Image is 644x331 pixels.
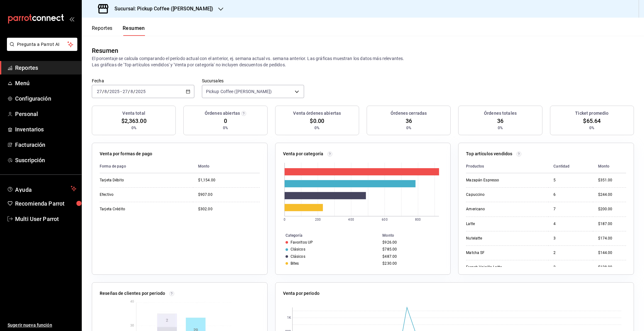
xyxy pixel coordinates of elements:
[100,160,193,173] th: Forma de pago
[15,185,68,192] span: Ayuda
[466,178,529,183] div: Mazapán Espresso
[575,110,608,117] h3: Ticket promedio
[553,178,588,183] div: 5
[315,218,320,221] text: 200
[198,207,260,212] div: $302.00
[109,5,213,13] h3: Sucursal: Pickup Coffee ([PERSON_NAME])
[69,16,74,21] button: open_drawer_menu
[15,94,76,103] span: Configuración
[92,25,113,36] button: Reportes
[7,38,77,51] button: Pregunta a Parrot AI
[466,207,529,212] div: Americano
[92,79,194,83] label: Fecha
[100,207,163,212] div: Tarjeta Crédito
[589,125,594,131] span: 0%
[287,316,291,320] text: 1K
[497,117,503,125] span: 36
[466,221,529,227] div: Latte
[15,110,76,118] span: Personal
[598,250,626,256] div: $144.00
[391,110,427,117] h3: Órdenes cerradas
[198,178,260,183] div: $1,154.00
[102,89,104,94] span: /
[198,192,260,197] div: $907.00
[498,125,503,131] span: 0%
[131,125,136,131] span: 0%
[382,254,440,259] div: $487.00
[553,265,588,270] div: 2
[135,89,146,94] input: ----
[466,160,548,173] th: Productos
[92,55,634,68] p: El porcentaje se calcula comparando el período actual con el anterior, ej. semana actual vs. sema...
[15,125,76,134] span: Inventarios
[121,117,147,125] span: $2,363.00
[130,89,133,94] input: --
[15,156,76,164] span: Suscripción
[598,236,626,241] div: $174.00
[97,89,102,94] input: --
[15,199,76,208] span: Recomienda Parrot
[291,254,305,259] div: Clásicos
[92,25,145,36] div: navigation tabs
[548,160,593,173] th: Cantidad
[553,192,588,197] div: 6
[466,250,529,256] div: Matcha SF
[275,232,380,239] th: Categoría
[283,151,324,157] p: Venta por categoría
[382,261,440,266] div: $230.00
[593,160,626,173] th: Monto
[382,247,440,251] div: $785.00
[104,89,107,94] input: --
[406,117,412,125] span: 36
[100,192,163,197] div: Efectivo
[291,261,299,266] div: Bites
[283,290,319,297] p: Venta por periodo
[202,79,304,83] label: Sucursales
[406,125,411,131] span: 0%
[122,89,128,94] input: --
[553,250,588,256] div: 2
[284,218,286,221] text: 0
[291,247,305,251] div: Clásicos
[291,240,313,245] div: Favoritos UP
[380,232,450,239] th: Monto
[107,89,109,94] span: /
[466,265,529,270] div: French Vainilla Latte
[133,89,135,94] span: /
[598,192,626,197] div: $244.00
[206,88,272,95] span: Pickup Coffee ([PERSON_NAME])
[205,110,240,117] h3: Órdenes abiertas
[553,207,588,212] div: 7
[553,236,588,241] div: 3
[598,265,626,270] div: $128.00
[415,218,421,221] text: 800
[466,236,529,241] div: Nutelatte
[4,46,77,52] a: Pregunta a Parrot AI
[15,63,76,72] span: Reportes
[100,290,165,297] p: Reseñas de clientes por periodo
[466,192,529,197] div: Capuccino
[382,240,440,245] div: $926.00
[8,322,76,328] span: Sugerir nueva función
[128,89,130,94] span: /
[193,160,260,173] th: Monto
[15,215,76,223] span: Multi User Parrot
[382,218,387,221] text: 600
[553,221,588,227] div: 4
[466,151,512,157] p: Top artículos vendidos
[223,125,228,131] span: 0%
[583,117,601,125] span: $65.64
[224,117,227,125] span: 0
[598,178,626,183] div: $351.00
[310,117,324,125] span: $0.00
[123,25,145,36] button: Resumen
[314,125,319,131] span: 0%
[120,89,122,94] span: -
[598,221,626,227] div: $187.00
[122,110,145,117] h3: Venta total
[598,207,626,212] div: $200.00
[293,110,341,117] h3: Venta órdenes abiertas
[100,151,152,157] p: Venta por formas de pago
[15,141,76,149] span: Facturación
[92,46,118,55] div: Resumen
